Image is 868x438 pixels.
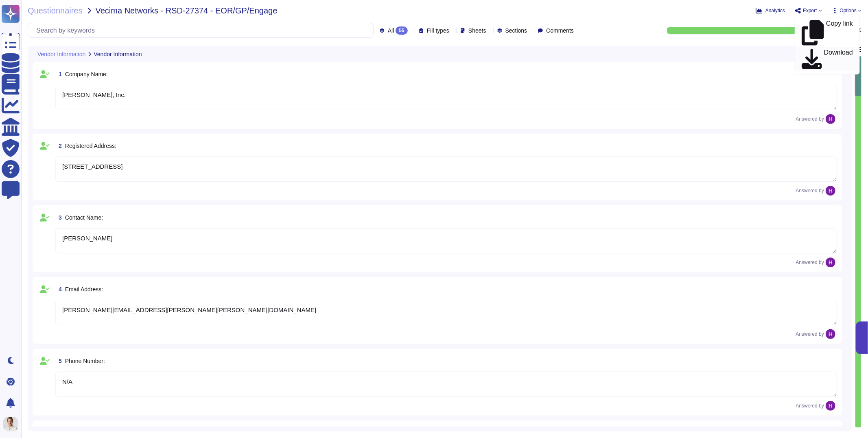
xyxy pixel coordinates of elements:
img: user [3,417,18,431]
span: Analytics [765,8,785,13]
span: Answered by [796,188,824,193]
span: Answered by [796,260,824,265]
a: Copy link [795,18,859,47]
span: 4 [55,286,62,292]
span: Comments [546,28,574,33]
span: Export [803,8,817,13]
span: Answered by [796,403,824,408]
img: user [826,329,835,339]
textarea: [PERSON_NAME][EMAIL_ADDRESS][PERSON_NAME][PERSON_NAME][DOMAIN_NAME] [55,300,837,325]
textarea: [STREET_ADDRESS] [55,156,837,182]
span: Vendor Information [37,51,85,57]
p: Copy link [826,20,853,46]
span: 3 [55,215,62,220]
span: Email Address: [65,286,103,293]
img: user [826,186,835,196]
div: 55 [396,26,407,35]
input: Search by keywords [32,23,373,37]
span: Vendor Information [94,51,142,57]
span: Sheets [468,28,486,33]
span: Contact Name: [65,214,103,221]
span: Answered by [796,332,824,337]
p: Download [824,49,853,69]
img: user [826,258,835,267]
span: 1 [55,71,62,77]
button: user [2,415,24,433]
span: Registered Address: [65,143,116,149]
span: Sections [505,28,527,33]
img: user [826,114,835,124]
span: Company Name: [65,71,108,77]
span: Questionnaires [28,7,83,15]
textarea: [PERSON_NAME], Inc. [55,85,837,110]
img: user [826,401,835,411]
textarea: N/A [55,372,837,397]
span: 2 [55,143,62,149]
span: All [388,28,394,33]
span: Vecima Networks - RSD-27374 - EOR/GP/Engage [96,7,278,15]
span: Options [840,8,857,13]
span: 5 [55,358,62,364]
textarea: [PERSON_NAME] [55,228,837,253]
button: Analytics [756,7,785,14]
span: Phone Number: [65,358,105,364]
span: Fill types [427,28,449,33]
span: Answered by [796,117,824,121]
a: Download [795,47,859,71]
